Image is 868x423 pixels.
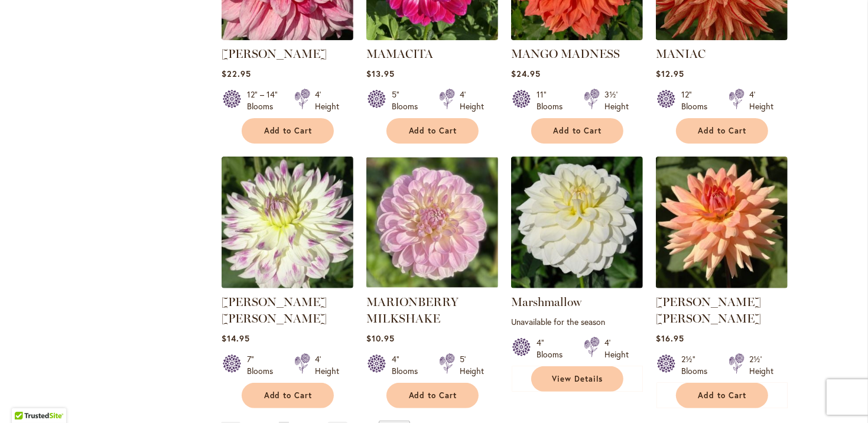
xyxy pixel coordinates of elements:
[247,353,280,377] div: 7" Blooms
[409,126,457,136] span: Add to Cart
[386,383,479,408] button: Add to Cart
[222,333,250,344] span: $14.95
[554,126,602,136] span: Add to Cart
[511,316,643,327] p: Unavailable for the season
[386,118,479,144] button: Add to Cart
[242,118,334,144] button: Add to Cart
[460,353,484,377] div: 5' Height
[656,47,706,61] a: MANIAC
[222,157,353,288] img: MARGARET ELLEN
[681,89,714,112] div: 12" Blooms
[366,333,395,344] span: $10.95
[537,337,570,360] div: 4" Blooms
[676,383,768,408] button: Add to Cart
[656,68,684,79] span: $12.95
[264,391,313,401] span: Add to Cart
[537,89,570,112] div: 11" Blooms
[511,295,581,309] a: Marshmallow
[409,391,457,401] span: Add to Cart
[531,366,623,392] a: View Details
[9,381,42,414] iframe: Launch Accessibility Center
[511,157,643,288] img: Marshmallow
[222,47,327,61] a: [PERSON_NAME]
[656,31,788,43] a: Maniac
[749,89,773,112] div: 4' Height
[511,279,643,291] a: Marshmallow
[222,68,251,79] span: $22.95
[676,118,768,144] button: Add to Cart
[222,295,327,326] a: [PERSON_NAME] [PERSON_NAME]
[366,47,433,61] a: MAMACITA
[366,295,459,326] a: MARIONBERRY MILKSHAKE
[315,89,339,112] div: 4' Height
[698,126,747,136] span: Add to Cart
[656,295,761,326] a: [PERSON_NAME] [PERSON_NAME]
[247,89,280,112] div: 12" – 14" Blooms
[511,31,643,43] a: Mango Madness
[392,353,425,377] div: 4" Blooms
[604,89,629,112] div: 3½' Height
[222,31,353,43] a: MAKI
[698,391,747,401] span: Add to Cart
[242,383,334,408] button: Add to Cart
[392,89,425,112] div: 5" Blooms
[656,157,788,288] img: Mary Jo
[366,279,498,291] a: MARIONBERRY MILKSHAKE
[511,68,541,79] span: $24.95
[222,279,353,291] a: MARGARET ELLEN
[315,353,339,377] div: 4' Height
[366,31,498,43] a: Mamacita
[511,47,620,61] a: MANGO MADNESS
[366,68,395,79] span: $13.95
[552,374,603,384] span: View Details
[366,157,498,288] img: MARIONBERRY MILKSHAKE
[656,279,788,291] a: Mary Jo
[531,118,623,144] button: Add to Cart
[264,126,313,136] span: Add to Cart
[681,353,714,377] div: 2½" Blooms
[656,333,684,344] span: $16.95
[460,89,484,112] div: 4' Height
[749,353,773,377] div: 2½' Height
[604,337,629,360] div: 4' Height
